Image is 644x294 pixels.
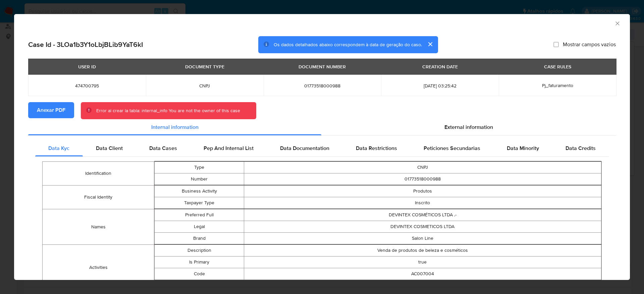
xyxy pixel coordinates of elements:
h2: Case Id - 3LOa1b3Y1oLbjBLib9YaT6kI [28,40,143,49]
span: Pj_faturamento [542,82,573,89]
td: Legal [155,221,244,233]
td: true [244,256,601,268]
div: Detailed info [28,119,616,135]
td: Code [155,268,244,280]
div: DOCUMENT NUMBER [294,61,350,72]
td: Type [155,162,244,173]
span: Data Restrictions [356,144,397,152]
td: AC007004 [244,268,601,280]
div: CREATION DATE [418,61,462,72]
td: Identification [43,162,154,186]
div: USER ID [74,61,100,72]
span: Os dados detalhados abaixo correspondem à data de geração do caso. [274,41,422,48]
span: Peticiones Secundarias [424,144,480,152]
span: [DATE] 03:25:42 [389,83,491,89]
button: Anexar PDF [28,102,74,118]
td: Venda de produtos de beleza e cosméticos [244,245,601,256]
td: Brand [155,233,244,244]
span: 474700795 [36,83,138,89]
button: cerrar [422,36,438,52]
span: CNPJ [154,83,256,89]
span: 01773518000988 [272,83,373,89]
td: Description [155,245,244,256]
td: Activities [43,245,154,290]
td: Salon Line [244,233,601,244]
div: closure-recommendation-modal [14,14,630,280]
td: Fiscal Identity [43,186,154,209]
span: Data Client [96,144,123,152]
td: DEVINTEX COSMETICOS LTDA [244,221,601,233]
td: Number [155,173,244,185]
span: Data Documentation [280,144,329,152]
span: Anexar PDF [37,103,65,118]
span: Internal information [151,123,199,131]
div: DOCUMENT TYPE [181,61,228,72]
td: 01773518000988 [244,173,601,185]
td: Produtos [244,186,601,197]
td: Is Primary [155,256,244,268]
span: Data Minority [507,144,539,152]
span: Data Cases [149,144,177,152]
td: Business Activity [155,186,244,197]
span: Data Credits [566,144,596,152]
span: External information [444,123,493,131]
input: Mostrar campos vazios [553,42,559,47]
td: DEVINTEX COSMÉTICOS LTDA .- [244,209,601,221]
td: Taxpayer Type [155,197,244,209]
span: Pep And Internal List [204,144,254,152]
td: Inscrito [244,197,601,209]
span: Mostrar campos vazios [563,41,616,48]
span: Data Kyc [48,144,69,152]
div: CASE RULES [540,61,575,72]
td: CNPJ [244,162,601,173]
button: Fechar a janela [614,20,620,26]
div: Error al crear la tabla: internal_info You are not the owner of this case [96,107,240,114]
div: Detailed internal info [35,140,609,156]
td: Preferred Full [155,209,244,221]
td: Names [43,209,154,245]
